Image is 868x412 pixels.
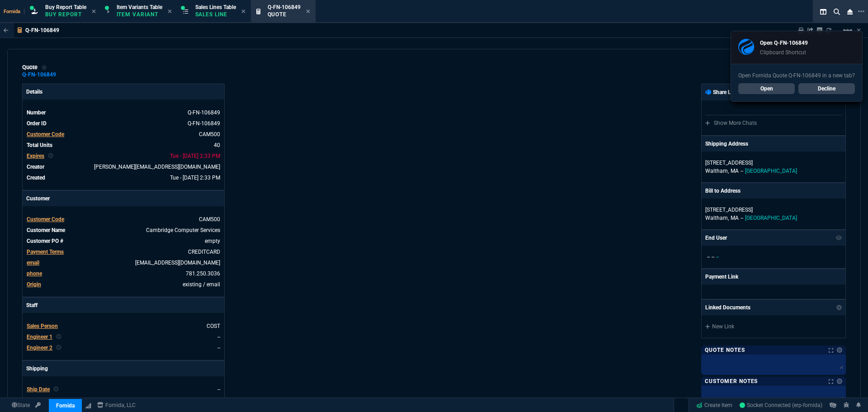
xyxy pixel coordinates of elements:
[41,64,47,71] div: Add to Watchlist
[53,385,59,393] nx-icon: Clear selected rep
[241,8,245,15] nx-icon: Close Tab
[27,153,44,159] span: Expires
[135,260,220,266] a: [EMAIL_ADDRESS][DOMAIN_NAME]
[27,131,64,137] span: Customer Code
[117,11,162,18] p: Item Variant
[830,6,844,17] nx-icon: Search
[4,27,9,33] nx-icon: Back to Table
[214,142,220,148] span: 40
[26,396,221,405] tr: undefined
[9,401,33,409] a: Global State
[26,119,221,128] tr: See Marketplace Order
[705,159,842,167] p: [STREET_ADDRESS]
[188,249,220,255] a: CREDITCARD
[745,168,797,174] span: [GEOGRAPHIC_DATA]
[705,206,842,214] p: [STREET_ADDRESS]
[26,332,221,341] tr: undefined
[760,39,808,47] p: Open Q-FN-106849
[186,270,220,277] a: 781.250.3036
[27,175,45,181] span: Created
[26,322,221,331] tr: undefined
[26,237,221,246] tr: undefined
[27,260,39,266] span: email
[23,84,224,99] p: Details
[705,215,729,221] span: Waltham,
[705,346,745,354] p: Quote Notes
[27,216,64,223] span: Customer Code
[740,402,822,408] span: Socket Connected (erp-fornida)
[26,130,221,139] tr: undefined
[760,49,808,56] p: Clipboard Shortcut
[23,298,224,313] p: Staff
[23,191,224,206] p: Customer
[27,334,52,340] span: Engineer 1
[170,153,220,159] span: 2025-09-23T14:33:20.612Z
[740,401,822,409] a: -ixkwpIZ-h28TSbFAAEc
[693,398,736,412] a: Create Item
[712,254,714,260] span: --
[56,333,61,341] nx-icon: Clear selected rep
[705,234,727,242] p: End User
[705,378,758,385] p: Customer Notes
[741,168,743,174] span: --
[94,401,138,409] a: msbcCompanyName
[92,8,96,15] nx-icon: Close Tab
[705,168,729,174] span: Waltham,
[27,281,41,288] a: Origin
[27,109,46,116] span: Number
[26,162,221,171] tr: undefined
[26,141,221,150] tr: undefined
[188,109,220,116] span: See Marketplace Order
[26,108,221,117] tr: See Marketplace Order
[33,401,43,409] a: API TOKEN
[27,270,42,277] span: phone
[741,215,743,221] span: --
[705,303,750,312] p: Linked Documents
[27,142,52,148] span: Total Units
[56,344,61,352] nx-icon: Clear selected rep
[146,227,220,233] a: Cambridge Computer Services
[188,120,220,127] a: See Marketplace Order
[798,83,855,94] a: Decline
[745,215,797,221] span: [GEOGRAPHIC_DATA]
[731,168,739,174] span: MA
[203,397,220,403] a: FEDEX
[816,6,830,17] nx-icon: Split Panels
[738,71,855,80] p: Open Fornida Quote Q-FN-106849 in a new tab?
[268,11,301,18] p: Quote
[705,120,757,126] a: Show More Chats
[199,216,220,223] span: CAM500
[170,175,220,181] span: 2025-09-09T14:33:20.612Z
[168,8,172,15] nx-icon: Close Tab
[26,258,221,267] tr: kaleigh@cambridgecomputer.com
[27,397,41,403] span: Agent
[26,343,221,352] tr: undefined
[207,323,220,329] a: COST
[705,322,842,331] a: New Link
[26,280,221,289] tr: undefined
[26,226,221,235] tr: undefined
[836,234,842,242] nx-icon: Show/Hide End User to Customer
[22,74,56,76] a: Q-FN-106849
[716,254,719,260] span: --
[26,152,221,161] tr: undefined
[707,254,710,260] span: --
[27,386,50,393] span: Ship Date
[738,83,795,94] a: Open
[842,25,853,36] mat-icon: Example home icon
[27,323,58,329] span: Sales Person
[26,215,221,224] tr: undefined
[217,345,220,351] a: --
[25,27,59,34] p: Q-FN-106849
[22,64,47,71] div: quote
[705,187,741,195] p: Bill to Address
[268,4,301,10] span: Q-FN-106849
[183,281,220,288] span: existing / email
[731,215,739,221] span: MA
[217,386,220,393] span: --
[27,345,52,351] span: Engineer 2
[27,120,47,127] span: Order ID
[27,164,44,170] span: Creator
[217,334,220,340] a: --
